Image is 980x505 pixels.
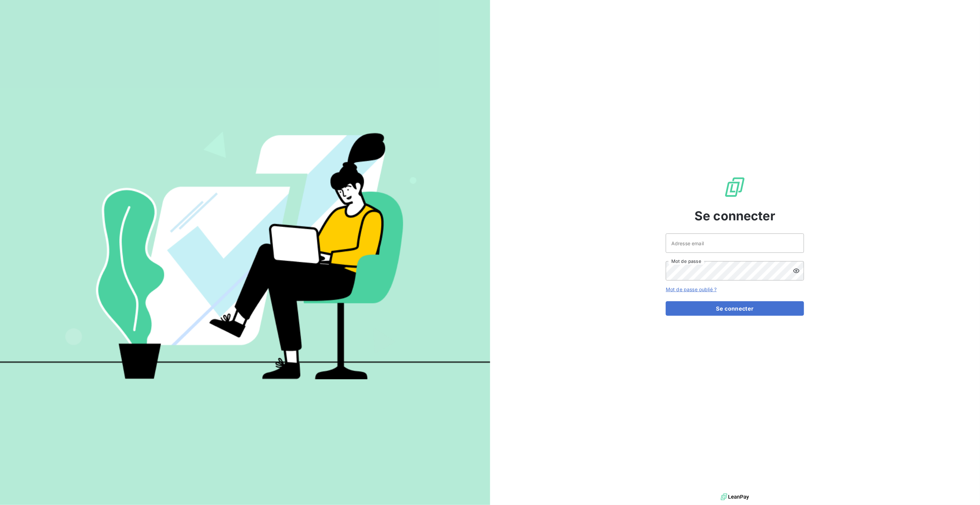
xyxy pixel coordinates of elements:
span: Se connecter [694,206,775,225]
input: placeholder [666,233,804,253]
a: Mot de passe oublié ? [666,286,717,292]
img: Logo LeanPay [724,176,746,198]
img: logo [721,492,749,502]
button: Se connecter [666,301,804,316]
